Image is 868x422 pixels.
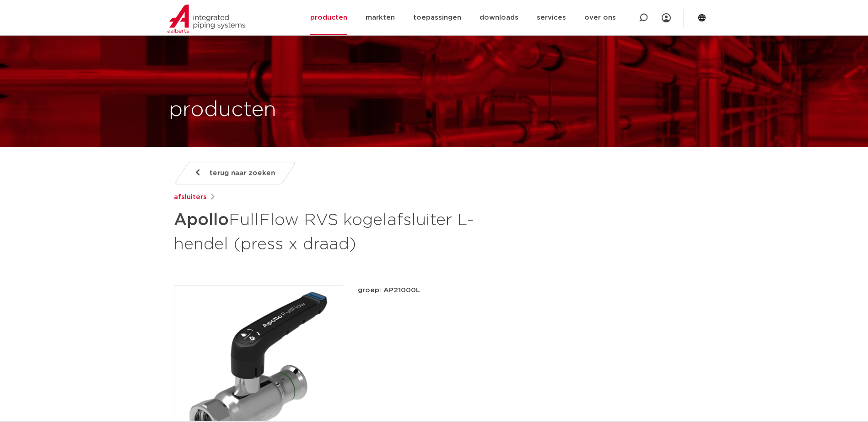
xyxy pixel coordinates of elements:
p: groep: AP21000L [358,285,695,296]
h1: producten [169,95,276,125]
a: afsluiters [174,192,207,203]
strong: Apollo [174,212,229,228]
h1: FullFlow RVS kogelafsluiter L-hendel (press x draad) [174,206,518,256]
span: terug naar zoeken [210,166,275,180]
a: terug naar zoeken [173,162,296,185]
